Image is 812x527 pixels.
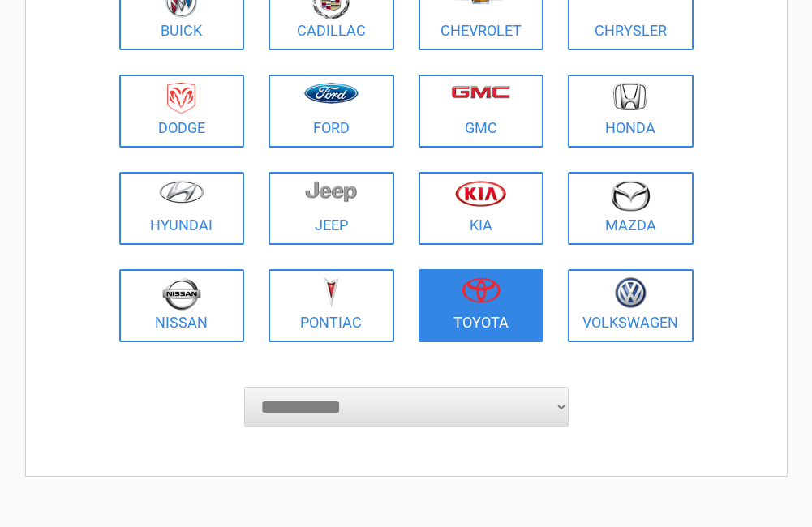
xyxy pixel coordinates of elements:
[323,277,339,308] img: pontiac
[568,172,694,245] a: Mazda
[162,277,201,311] img: nissan
[305,180,357,203] img: jeep
[269,172,394,245] a: Jeep
[159,180,204,204] img: hyundai
[568,75,694,148] a: Honda
[119,75,245,148] a: Dodge
[119,269,245,342] a: Nissan
[615,277,647,309] img: volkswagen
[451,85,510,99] img: gmc
[167,83,195,114] img: dodge
[419,75,544,148] a: GMC
[269,269,394,342] a: Pontiac
[613,83,647,111] img: honda
[419,172,544,245] a: Kia
[568,269,694,342] a: Volkswagen
[304,83,359,104] img: ford
[419,269,544,342] a: Toyota
[462,277,501,303] img: toyota
[610,180,651,212] img: mazda
[119,172,245,245] a: Hyundai
[269,75,394,148] a: Ford
[455,180,506,207] img: kia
